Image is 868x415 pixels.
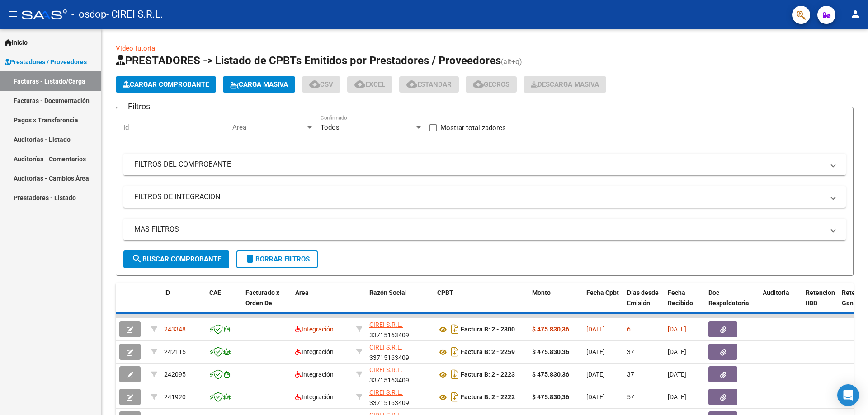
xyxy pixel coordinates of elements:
span: 241920 [164,393,186,401]
span: Todos [321,123,340,131]
mat-expansion-panel-header: MAS FILTROS [123,219,846,240]
datatable-header-cell: Monto [528,283,583,323]
datatable-header-cell: ID [160,283,206,323]
strong: $ 475.830,36 [532,393,569,401]
mat-panel-title: FILTROS DEL COMPROBANTE [134,159,824,169]
div: 33715163409 [369,320,430,339]
span: [DATE] [586,326,605,333]
span: Gecros [473,80,509,89]
span: Integración [295,326,334,333]
datatable-header-cell: CPBT [434,283,528,323]
strong: $ 475.830,36 [532,348,569,355]
span: EXCEL [354,80,385,89]
datatable-header-cell: Días desde Emisión [623,283,664,323]
span: Area [295,289,309,296]
button: CSV [302,76,340,93]
span: 37 [627,348,634,355]
span: 37 [627,371,634,378]
mat-icon: menu [7,9,18,19]
datatable-header-cell: Area [292,283,353,323]
mat-icon: cloud_download [309,79,320,89]
span: Fecha Recibido [668,289,693,307]
button: Borrar Filtros [236,250,318,268]
datatable-header-cell: Doc Respaldatoria [705,283,759,323]
span: Auditoria [763,289,789,296]
button: Buscar Comprobante [123,250,229,268]
button: Descarga Masiva [524,76,606,93]
span: Facturado x Orden De [245,289,279,307]
span: 6 [627,326,631,333]
span: Inicio [5,37,28,47]
span: Mostrar totalizadores [440,122,506,133]
button: Carga Masiva [223,76,295,93]
mat-icon: cloud_download [473,79,484,89]
span: CIREI S.R.L. [369,344,403,351]
span: Retencion IIBB [806,289,835,307]
span: - CIREI S.R.L. [106,5,163,24]
i: Descargar documento [449,390,461,404]
span: [DATE] [668,348,686,355]
strong: Factura B: 2 - 2259 [461,349,515,356]
span: Monto [532,289,551,296]
span: Descarga Masiva [531,80,599,89]
button: Gecros [466,76,517,93]
span: CPBT [437,289,453,296]
strong: $ 475.830,36 [532,371,569,378]
span: [DATE] [668,393,686,401]
button: Estandar [399,76,459,93]
div: Open Intercom Messenger [837,384,859,406]
span: CIREI S.R.L. [369,366,403,373]
datatable-header-cell: Razón Social [366,283,434,323]
span: CAE [209,289,221,296]
mat-icon: cloud_download [406,79,417,89]
span: Area [232,123,306,131]
span: [DATE] [586,371,605,378]
div: 33715163409 [369,387,430,406]
mat-panel-title: MAS FILTROS [134,224,824,234]
h3: Filtros [123,100,155,113]
span: 242095 [164,371,186,378]
app-download-masive: Descarga masiva de comprobantes (adjuntos) [524,76,606,93]
span: Buscar Comprobante [132,255,221,263]
span: 242115 [164,348,186,355]
span: 243348 [164,326,186,333]
span: (alt+q) [501,57,522,66]
mat-icon: person [850,9,861,19]
datatable-header-cell: Auditoria [759,283,802,323]
mat-panel-title: FILTROS DE INTEGRACION [134,192,824,202]
span: Fecha Cpbt [586,289,619,296]
datatable-header-cell: Facturado x Orden De [242,283,292,323]
mat-icon: delete [245,253,255,264]
span: Prestadores / Proveedores [5,57,87,67]
strong: Factura B: 2 - 2300 [461,326,515,333]
datatable-header-cell: Fecha Cpbt [583,283,623,323]
span: [DATE] [586,348,605,355]
strong: $ 475.830,36 [532,326,569,333]
span: CSV [309,80,333,89]
i: Descargar documento [449,345,461,359]
span: Integración [295,393,334,401]
span: Estandar [406,80,452,89]
span: Integración [295,348,334,355]
button: Cargar Comprobante [116,76,216,93]
strong: Factura B: 2 - 2223 [461,371,515,378]
datatable-header-cell: Fecha Recibido [664,283,705,323]
span: Borrar Filtros [245,255,310,263]
i: Descargar documento [449,322,461,336]
span: [DATE] [586,393,605,401]
datatable-header-cell: Retencion IIBB [802,283,838,323]
span: - osdop [71,5,106,24]
strong: Factura B: 2 - 2222 [461,394,515,401]
mat-expansion-panel-header: FILTROS DE INTEGRACION [123,186,846,208]
button: EXCEL [347,76,392,93]
mat-expansion-panel-header: FILTROS DEL COMPROBANTE [123,154,846,175]
i: Descargar documento [449,367,461,382]
span: Carga Masiva [230,80,288,89]
span: [DATE] [668,326,686,333]
span: PRESTADORES -> Listado de CPBTs Emitidos por Prestadores / Proveedores [116,54,501,67]
mat-icon: cloud_download [354,79,365,89]
span: Cargar Comprobante [123,80,209,89]
span: ID [164,289,170,296]
div: 33715163409 [369,365,430,384]
span: CIREI S.R.L. [369,389,403,396]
